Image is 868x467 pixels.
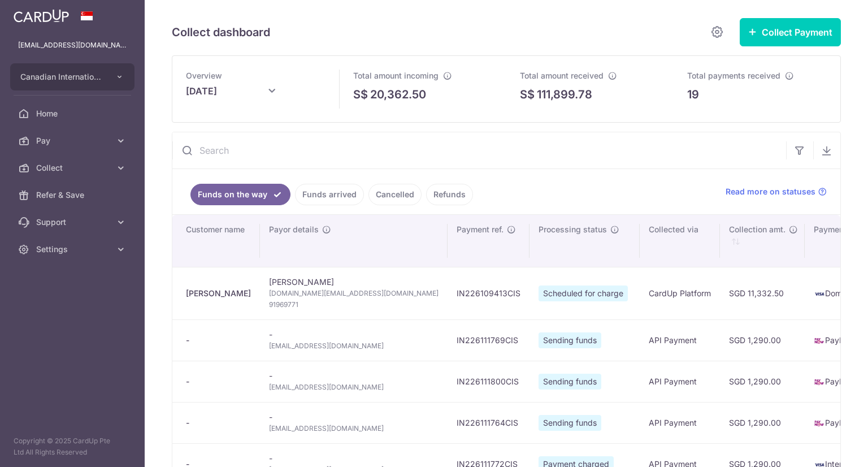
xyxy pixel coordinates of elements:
iframe: Opens a widget where you can find more information [796,433,857,461]
a: Funds on the way [190,184,290,205]
th: Payment ref. [448,215,530,267]
div: - [186,417,251,429]
p: 20,362.50 [370,86,426,103]
th: Customer name [172,215,260,267]
img: visa-sm-192604c4577d2d35970c8ed26b86981c2741ebd56154ab54ad91a526f0f24972.png [814,288,825,300]
div: - [186,335,251,346]
span: S$ [520,86,535,103]
span: Home [36,108,111,119]
span: Support [36,217,111,228]
button: Canadian International School Pte Ltd [10,63,134,90]
button: Collect Payment [740,18,841,46]
span: Total amount received [520,71,604,80]
span: Total amount incoming [353,71,439,80]
img: paynow-md-4fe65508ce96feda548756c5ee0e473c78d4820b8ea51387c6e4ad89e58a5e61.png [814,418,825,429]
span: Total payments received [687,71,780,80]
td: CardUp Platform [640,267,720,319]
span: [EMAIL_ADDRESS][DOMAIN_NAME] [269,423,439,434]
span: [DOMAIN_NAME][EMAIL_ADDRESS][DOMAIN_NAME] [269,288,439,299]
span: Sending funds [539,415,601,431]
td: API Payment [640,319,720,361]
span: Pay [36,135,111,146]
span: Refer & Save [36,189,111,201]
span: Collection amt. [729,224,785,235]
a: Refunds [426,184,473,205]
th: Collected via [640,215,720,267]
td: SGD 1,290.00 [720,361,805,402]
span: Canadian International School Pte Ltd [20,71,104,83]
td: - [260,402,448,443]
td: API Payment [640,402,720,443]
img: CardUp [14,9,69,23]
td: IN226111800CIS [448,361,530,402]
span: Payment ref. [457,224,504,235]
p: [EMAIL_ADDRESS][DOMAIN_NAME] [18,40,127,51]
td: - [260,319,448,361]
div: - [186,376,251,387]
p: 111,899.78 [537,86,592,103]
a: Funds arrived [295,184,364,205]
td: - [260,361,448,402]
a: Read more on statuses [726,186,827,197]
a: Cancelled [368,184,422,205]
td: API Payment [640,361,720,402]
td: IN226111764CIS [448,402,530,443]
img: paynow-md-4fe65508ce96feda548756c5ee0e473c78d4820b8ea51387c6e4ad89e58a5e61.png [814,335,825,347]
td: IN226109413CIS [448,267,530,319]
td: SGD 1,290.00 [720,402,805,443]
span: Settings [36,244,111,255]
span: Scheduled for charge [539,286,628,301]
span: Overview [186,71,222,80]
div: [PERSON_NAME] [186,288,251,299]
span: [EMAIL_ADDRESS][DOMAIN_NAME] [269,340,439,352]
span: Sending funds [539,374,601,390]
span: Read more on statuses [726,186,815,197]
td: SGD 1,290.00 [720,319,805,361]
span: Processing status [539,224,607,235]
td: [PERSON_NAME] [260,267,448,319]
p: 19 [687,86,699,103]
span: 91969771 [269,299,439,310]
th: Collection amt. : activate to sort column ascending [720,215,805,267]
span: Payor details [269,224,319,235]
h5: Collect dashboard [172,23,270,41]
img: paynow-md-4fe65508ce96feda548756c5ee0e473c78d4820b8ea51387c6e4ad89e58a5e61.png [814,377,825,388]
span: Sending funds [539,332,601,348]
td: IN226111769CIS [448,319,530,361]
th: Payor details [260,215,448,267]
span: S$ [353,86,368,103]
td: SGD 11,332.50 [720,267,805,319]
th: Processing status [530,215,640,267]
input: Search [172,132,786,168]
span: [EMAIL_ADDRESS][DOMAIN_NAME] [269,382,439,393]
span: Collect [36,162,111,174]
